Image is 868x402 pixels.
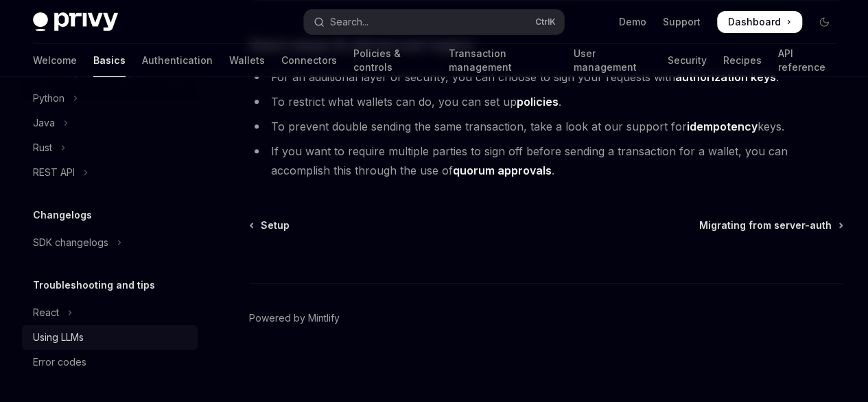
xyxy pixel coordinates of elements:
[33,354,86,370] div: Error codes
[250,219,290,232] a: Setup
[22,325,198,350] a: Using LLMs
[723,44,761,77] a: Recipes
[249,142,843,180] li: If you want to require multiple parties to sign off before sending a transaction for a wallet, yo...
[619,15,646,29] a: Demo
[777,44,835,77] a: API reference
[22,160,198,185] button: Toggle REST API section
[33,304,59,321] div: React
[687,120,758,134] a: idempotency
[574,44,651,77] a: User management
[249,92,843,111] li: To restrict what wallets can do, you can set up .
[699,219,842,232] a: Migrating from server-auth
[330,14,368,30] div: Search...
[142,44,213,77] a: Authentication
[33,277,155,293] h5: Troubleshooting and tips
[33,115,55,131] div: Java
[699,219,832,232] span: Migrating from server-auth
[261,219,290,232] span: Setup
[453,164,552,178] a: quorum approvals
[813,11,835,33] button: Toggle dark mode
[33,139,52,156] div: Rust
[22,111,198,135] button: Toggle Java section
[675,70,776,85] a: authorization keys
[663,15,701,29] a: Support
[33,44,77,77] a: Welcome
[33,207,92,223] h5: Changelogs
[728,15,781,29] span: Dashboard
[717,11,802,33] a: Dashboard
[667,44,706,77] a: Security
[281,44,337,77] a: Connectors
[22,350,198,375] a: Error codes
[249,67,843,87] li: For an additional layer of security, you can choose to sign your requests with .
[517,95,559,109] a: policies
[22,230,198,255] button: Toggle SDK changelogs section
[33,12,118,32] img: dark logo
[448,44,556,77] a: Transaction management
[33,329,84,346] div: Using LLMs
[229,44,265,77] a: Wallets
[22,300,198,325] button: Toggle React section
[535,16,556,27] span: Ctrl K
[249,311,340,325] a: Powered by Mintlify
[33,234,108,251] div: SDK changelogs
[249,117,843,136] li: To prevent double sending the same transaction, take a look at our support for keys.
[22,135,198,160] button: Toggle Rust section
[353,44,432,77] a: Policies & controls
[93,44,126,77] a: Basics
[33,164,75,181] div: REST API
[304,10,564,34] button: Open search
